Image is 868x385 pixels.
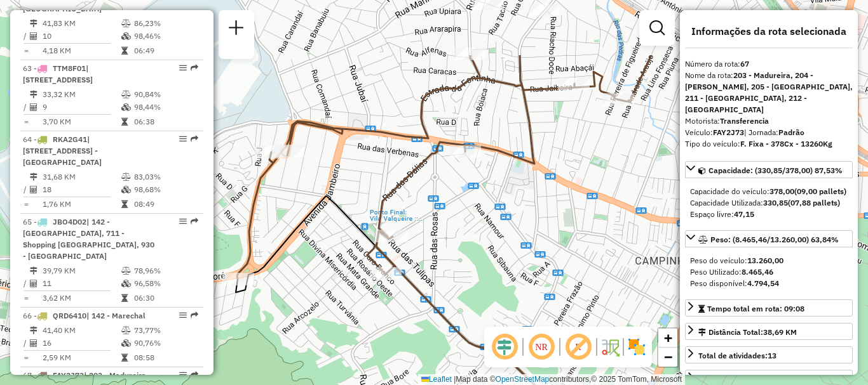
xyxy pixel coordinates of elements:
span: | [STREET_ADDRESS] - [GEOGRAPHIC_DATA] [23,134,102,167]
i: Tempo total em rota [121,200,128,208]
td: / [23,277,29,290]
td: 41,83 KM [42,17,121,30]
strong: Padrão [778,127,804,137]
td: 4,18 KM [42,44,121,57]
td: 06:49 [133,44,198,57]
i: Total de Atividades [30,339,37,347]
i: Tempo total em rota [121,294,128,302]
td: 96,58% [133,277,198,290]
td: 41,40 KM [42,324,121,337]
span: 64 - [23,134,102,167]
strong: 203 - Madureira, 204 - [PERSON_NAME], 205 - [GEOGRAPHIC_DATA], 211 - [GEOGRAPHIC_DATA], 212 - [GE... [685,70,853,114]
span: QRD6410 [53,311,86,320]
a: Exibir filtros [644,15,670,41]
i: % de utilização da cubagem [121,280,131,287]
a: Peso: (8.465,46/13.260,00) 63,84% [685,230,853,247]
td: / [23,101,29,114]
span: Exibir rótulo [563,332,593,362]
strong: 1.453,00 [749,374,780,384]
td: 90,76% [133,337,198,349]
strong: 4.794,54 [747,278,779,288]
span: FAY2J73 [53,370,84,380]
div: Peso Utilizado: [690,266,848,278]
em: Rota exportada [191,311,198,319]
strong: (09,00 pallets) [794,186,846,196]
strong: 13 [768,351,776,360]
td: / [23,183,29,196]
td: = [23,292,29,304]
i: Total de Atividades [30,103,37,111]
div: Nome da rota: [685,70,853,115]
span: TTM8F01 [53,63,86,73]
td: 2,59 KM [42,351,121,364]
td: 08:49 [133,198,198,211]
strong: F. Fixa - 378Cx - 13260Kg [740,139,832,148]
td: 9 [42,101,121,114]
span: Ocultar deslocamento [489,332,520,362]
a: OpenStreetMap [496,375,550,384]
strong: 8.465,46 [742,267,773,277]
td: 83,03% [133,171,198,183]
div: Motorista: [685,115,853,127]
td: 98,46% [133,30,198,42]
span: Peso do veículo: [690,256,783,265]
strong: 378,00 [770,186,794,196]
span: + [664,330,672,346]
span: Ocultar NR [526,332,557,362]
div: Distância Total: [698,327,797,338]
div: Total de itens: [698,374,780,385]
td: / [23,30,29,42]
em: Rota exportada [191,135,198,143]
i: Distância Total [30,91,37,98]
td: = [23,115,29,128]
i: Tempo total em rota [121,354,128,362]
td: 39,79 KM [42,264,121,277]
div: Número da rota: [685,58,853,70]
i: Distância Total [30,327,37,334]
span: 66 - [23,311,146,320]
strong: 13.260,00 [747,256,783,265]
div: Map data © contributors,© 2025 TomTom, Microsoft [418,374,685,385]
strong: 47,15 [734,209,754,219]
a: Tempo total em rota: 09:08 [685,299,853,316]
span: | [454,375,456,384]
div: Peso disponível: [690,278,848,289]
i: Distância Total [30,267,37,275]
i: % de utilização da cubagem [121,103,131,111]
td: 1,76 KM [42,198,121,211]
strong: FAY2J73 [713,127,744,137]
i: Total de Atividades [30,280,37,287]
em: Opções [179,218,187,225]
td: 16 [42,337,121,349]
td: = [23,44,29,57]
span: Tempo total em rota: 09:08 [707,304,804,313]
span: | Jornada: [744,127,804,137]
img: Fluxo de ruas [600,337,620,357]
span: | [STREET_ADDRESS] [23,63,93,84]
i: % de utilização do peso [121,327,131,334]
i: % de utilização do peso [121,267,131,275]
span: − [664,349,672,365]
a: Leaflet [421,375,452,384]
td: = [23,351,29,364]
div: Capacidade Utilizada: [690,197,848,209]
div: Peso: (8.465,46/13.260,00) 63,84% [685,250,853,294]
span: 38,69 KM [763,327,797,337]
i: % de utilização do peso [121,173,131,181]
span: 65 - [23,217,154,261]
td: 86,23% [133,17,198,30]
td: 08:58 [133,351,198,364]
span: RKA2G41 [53,134,87,144]
td: 3,70 KM [42,115,121,128]
td: 98,68% [133,183,198,196]
span: 63 - [23,63,93,84]
strong: Transferencia [720,116,769,126]
div: Capacidade do veículo: [690,186,848,197]
td: 78,96% [133,264,198,277]
span: Peso: (8.465,46/13.260,00) 63,84% [710,235,839,244]
em: Rota exportada [191,64,198,72]
a: Zoom in [658,329,677,348]
td: / [23,337,29,349]
em: Opções [179,135,187,143]
td: 98,44% [133,101,198,114]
